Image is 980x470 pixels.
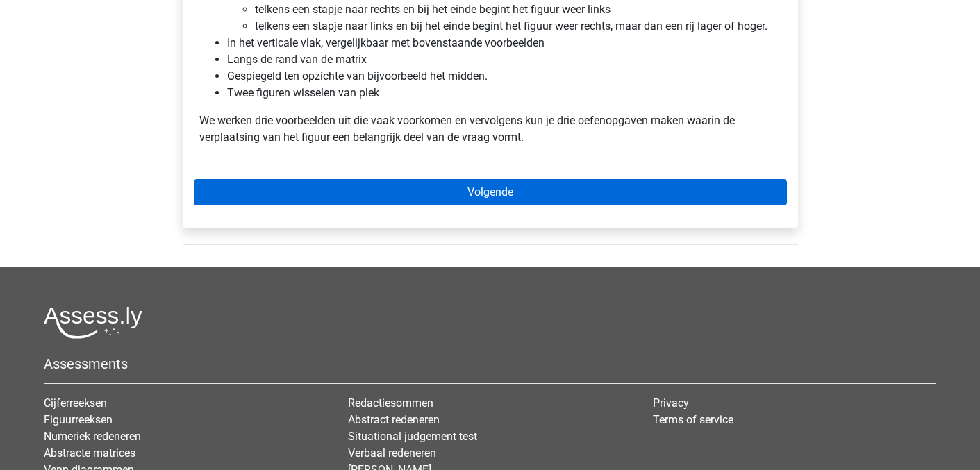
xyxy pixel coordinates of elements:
a: Verbaal redeneren [348,446,436,460]
a: Privacy [653,396,689,410]
a: Situational judgement test [348,430,477,443]
a: Terms of service [653,413,733,426]
li: Twee figuren wisselen van plek [227,85,781,101]
a: Cijferreeksen [44,396,107,410]
a: Abstracte matrices [44,446,135,460]
li: telkens een stapje naar links en bij het einde begint het figuur weer rechts, maar dan een rij la... [255,18,781,35]
li: Gespiegeld ten opzichte van bijvoorbeeld het midden. [227,68,781,85]
a: Numeriek redeneren [44,430,141,443]
a: Figuurreeksen [44,413,113,426]
li: Langs de rand van de matrix [227,51,781,68]
img: Assessly logo [44,306,142,339]
li: In het verticale vlak, vergelijkbaar met bovenstaande voorbeelden [227,35,781,51]
a: Abstract redeneren [348,413,440,426]
a: Redactiesommen [348,396,433,410]
p: We werken drie voorbeelden uit die vaak voorkomen en vervolgens kun je drie oefenopgaven maken wa... [199,112,781,146]
h5: Assessments [44,355,936,372]
a: Volgende [194,179,787,205]
li: telkens een stapje naar rechts en bij het einde begint het figuur weer links [255,1,781,18]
